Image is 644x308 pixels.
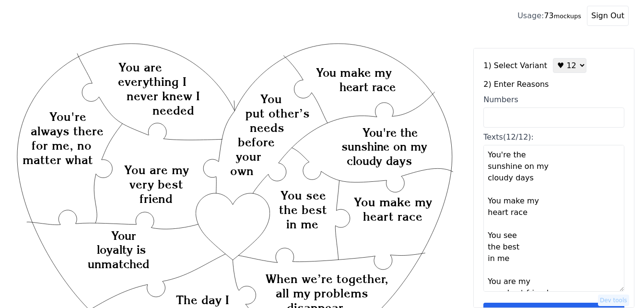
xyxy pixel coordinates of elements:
text: When we’re together, [266,272,388,286]
button: Sign Out [587,6,629,26]
text: loyalty is [97,243,146,257]
text: the best [279,202,327,217]
text: needs [250,120,284,135]
text: heart race [340,80,396,94]
text: You're the [363,126,418,140]
text: put other’s [246,106,310,120]
text: never knew I [127,89,200,103]
text: in me [286,217,318,231]
text: needed [152,103,194,118]
text: before [238,135,275,149]
text: own [230,164,254,178]
text: everything I [118,74,187,89]
div: Texts [483,131,624,143]
div: 73 [517,10,581,22]
text: You make my [354,195,432,210]
text: The day I [176,293,229,307]
span: (12/12): [503,132,534,142]
input: Numbers [483,107,624,128]
text: sunshine on my [341,140,428,154]
text: for me, no [32,138,92,153]
text: You're [49,109,86,124]
text: always there [31,124,104,138]
text: You are [118,60,162,74]
label: 1) Select Variant [483,60,547,71]
span: Usage: [517,11,544,20]
text: your [236,149,261,164]
text: friend [140,191,173,206]
small: mockups [554,12,581,20]
text: cloudy days [347,154,412,168]
text: You see [281,188,326,202]
text: You are my [124,163,189,177]
text: Your [111,229,136,243]
text: You [260,92,282,106]
textarea: Texts(12/12): [483,145,624,292]
div: Numbers [483,94,624,106]
text: matter what [23,153,93,167]
text: very best [130,177,184,191]
text: heart race [363,210,422,224]
text: unmatched [88,257,149,271]
button: Dev tools [598,295,629,306]
text: all my problems [276,286,368,300]
label: 2) Enter Reasons [483,79,624,90]
text: You make my [316,66,392,80]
